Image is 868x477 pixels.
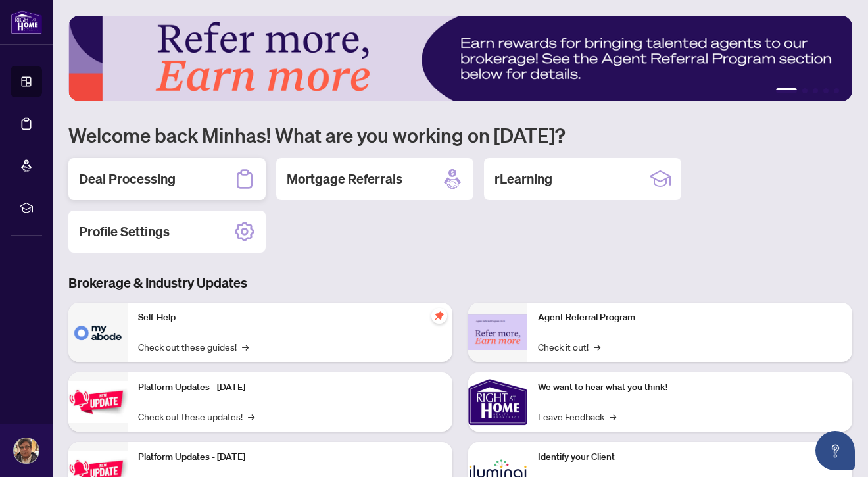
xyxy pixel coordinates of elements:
[14,438,39,463] img: Profile Icon
[813,88,818,93] button: 3
[494,170,552,188] h2: rLearning
[68,274,852,292] h3: Brokerage & Industry Updates
[431,308,447,324] span: pushpin
[834,88,839,93] button: 5
[68,16,852,101] img: Slide 0
[538,311,842,325] p: Agent Referral Program
[68,303,128,362] img: Self-Help
[138,450,442,464] p: Platform Updates - [DATE]
[802,88,808,93] button: 2
[68,381,128,422] img: Platform Updates - July 21, 2025
[538,380,842,395] p: We want to hear what you think!
[68,122,852,147] h1: Welcome back Minhas! What are you working on [DATE]?
[287,170,402,188] h2: Mortgage Referrals
[79,170,176,188] h2: Deal Processing
[468,372,527,432] img: We want to hear what you think!
[815,431,855,470] button: Open asap
[248,409,254,424] span: →
[138,409,254,424] a: Check out these updates!→
[823,88,829,93] button: 4
[538,450,842,464] p: Identify your Client
[776,88,797,93] button: 1
[594,339,600,354] span: →
[242,339,249,354] span: →
[138,339,249,354] a: Check out these guides!→
[11,10,42,34] img: logo
[538,339,600,354] a: Check it out!→
[79,222,170,241] h2: Profile Settings
[138,380,442,395] p: Platform Updates - [DATE]
[610,409,616,424] span: →
[138,311,442,325] p: Self-Help
[538,409,616,424] a: Leave Feedback→
[468,314,527,351] img: Agent Referral Program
